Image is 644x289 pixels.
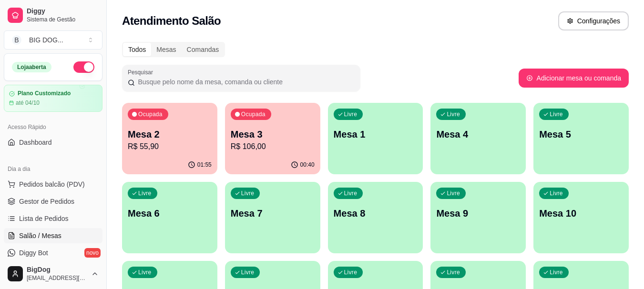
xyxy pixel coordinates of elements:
span: Lista de Pedidos [19,214,69,223]
button: BigDog[EMAIL_ADDRESS][DOMAIN_NAME] [4,262,102,285]
article: até 04/10 [16,99,40,107]
p: Mesa 8 [334,207,418,220]
button: LivreMesa 8 [328,182,423,253]
button: Adicionar mesa ou comanda [519,69,629,88]
div: BIG DOG ... [29,35,63,45]
p: Livre [447,189,460,197]
span: Gestor de Pedidos [19,197,74,206]
button: Configurações [558,11,629,30]
p: Livre [550,189,563,197]
p: Mesa 6 [128,207,212,220]
p: Mesa 7 [231,207,315,220]
p: Livre [447,110,460,118]
button: Alterar Status [73,61,94,73]
p: 01:55 [197,161,212,169]
h2: Atendimento Salão [122,13,221,29]
a: Lista de Pedidos [4,211,102,226]
p: Livre [550,110,563,118]
button: LivreMesa 4 [430,103,526,174]
p: Livre [344,189,358,197]
p: Mesa 1 [334,128,418,141]
span: BigDog [27,266,87,274]
p: 00:40 [300,161,315,169]
span: [EMAIL_ADDRESS][DOMAIN_NAME] [27,274,87,282]
div: Acesso Rápido [4,120,102,135]
p: Ocupada [241,110,266,118]
input: Pesquisar [135,77,355,87]
p: R$ 106,00 [231,141,315,152]
p: Mesa 2 [128,128,212,141]
span: Salão / Mesas [19,231,61,240]
a: Plano Customizadoaté 04/10 [4,85,102,112]
div: Comandas [182,43,225,56]
p: Livre [138,269,152,276]
p: Livre [241,269,255,276]
button: LivreMesa 6 [122,182,217,253]
span: Diggy [27,7,99,16]
a: Diggy Botnovo [4,245,102,260]
p: Mesa 4 [436,128,520,141]
button: LivreMesa 9 [430,182,526,253]
div: Todos [123,43,151,56]
button: OcupadaMesa 2R$ 55,9001:55 [122,103,217,174]
p: R$ 55,90 [128,141,212,152]
button: LivreMesa 10 [533,182,629,253]
div: Loja aberta [12,62,51,72]
p: Mesa 5 [539,128,623,141]
p: Livre [241,189,255,197]
span: Sistema de Gestão [27,16,99,23]
a: Gestor de Pedidos [4,194,102,209]
p: Mesa 3 [231,128,315,141]
p: Livre [447,269,460,276]
a: Dashboard [4,135,102,150]
button: LivreMesa 5 [533,103,629,174]
span: B [12,35,21,45]
button: LivreMesa 1 [328,103,423,174]
a: DiggySistema de Gestão [4,4,102,27]
article: Plano Customizado [18,90,71,97]
button: Select a team [4,30,102,50]
div: Dia a dia [4,161,102,177]
button: OcupadaMesa 3R$ 106,0000:40 [225,103,320,174]
p: Ocupada [138,110,163,118]
button: Pedidos balcão (PDV) [4,177,102,192]
p: Livre [138,189,152,197]
label: Pesquisar [128,68,156,76]
div: Mesas [151,43,181,56]
p: Livre [344,269,358,276]
span: Dashboard [19,138,52,147]
a: Salão / Mesas [4,228,102,243]
p: Livre [344,110,358,118]
p: Mesa 10 [539,207,623,220]
p: Mesa 9 [436,207,520,220]
span: Pedidos balcão (PDV) [19,179,85,189]
p: Livre [550,269,563,276]
span: Diggy Bot [19,248,48,258]
button: LivreMesa 7 [225,182,320,253]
